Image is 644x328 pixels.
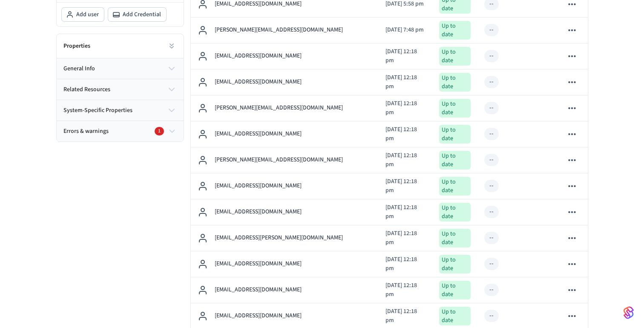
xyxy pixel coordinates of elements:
[57,58,184,79] button: general info
[489,104,494,112] div: --
[63,85,110,94] span: related resources
[489,207,494,216] div: --
[385,125,425,143] p: [DATE] 12:18 pm
[57,79,184,100] button: related resources
[439,255,471,273] div: Up to date
[439,203,471,222] div: Up to date
[57,100,184,121] button: system-specific properties
[385,203,425,221] p: [DATE] 12:18 pm
[489,52,494,60] div: --
[215,78,302,86] p: [EMAIL_ADDRESS][DOMAIN_NAME]
[489,311,494,320] div: --
[624,306,634,319] img: SeamLogoGradient.69752ec5.svg
[63,42,90,50] h2: Properties
[439,21,471,40] div: Up to date
[439,73,471,92] div: Up to date
[215,52,302,60] p: [EMAIL_ADDRESS][DOMAIN_NAME]
[385,229,425,247] p: [DATE] 12:18 pm
[439,99,471,118] div: Up to date
[489,129,494,138] div: --
[76,10,99,19] span: Add user
[439,47,471,66] div: Up to date
[57,121,184,141] button: Errors & warnings1
[63,106,132,115] span: system-specific properties
[385,151,425,169] p: [DATE] 12:18 pm
[215,104,343,112] p: [PERSON_NAME][EMAIL_ADDRESS][DOMAIN_NAME]
[215,207,302,216] p: [EMAIL_ADDRESS][DOMAIN_NAME]
[108,8,166,21] button: Add Credential
[439,125,471,144] div: Up to date
[215,285,302,294] p: [EMAIL_ADDRESS][DOMAIN_NAME]
[439,307,471,325] div: Up to date
[385,26,425,35] p: [DATE] 7:48 pm
[439,151,471,170] div: Up to date
[489,155,494,164] div: --
[385,47,425,65] p: [DATE] 12:18 pm
[215,155,343,164] p: [PERSON_NAME][EMAIL_ADDRESS][DOMAIN_NAME]
[123,10,161,19] span: Add Credential
[439,177,471,196] div: Up to date
[62,8,104,21] button: Add user
[215,311,302,320] p: [EMAIL_ADDRESS][DOMAIN_NAME]
[215,181,302,190] p: [EMAIL_ADDRESS][DOMAIN_NAME]
[63,127,109,136] span: Errors & warnings
[63,64,95,73] span: general info
[215,259,302,268] p: [EMAIL_ADDRESS][DOMAIN_NAME]
[385,255,425,273] p: [DATE] 12:18 pm
[155,127,164,135] div: 1
[215,129,302,138] p: [EMAIL_ADDRESS][DOMAIN_NAME]
[215,26,343,35] p: [PERSON_NAME][EMAIL_ADDRESS][DOMAIN_NAME]
[489,233,494,242] div: --
[489,78,494,86] div: --
[385,73,425,91] p: [DATE] 12:18 pm
[489,181,494,190] div: --
[489,285,494,294] div: --
[439,229,471,247] div: Up to date
[385,99,425,117] p: [DATE] 12:18 pm
[489,259,494,268] div: --
[215,233,343,242] p: [EMAIL_ADDRESS][PERSON_NAME][DOMAIN_NAME]
[385,177,425,195] p: [DATE] 12:18 pm
[385,307,425,325] p: [DATE] 12:18 pm
[439,281,471,299] div: Up to date
[385,281,425,299] p: [DATE] 12:18 pm
[489,26,494,35] div: --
